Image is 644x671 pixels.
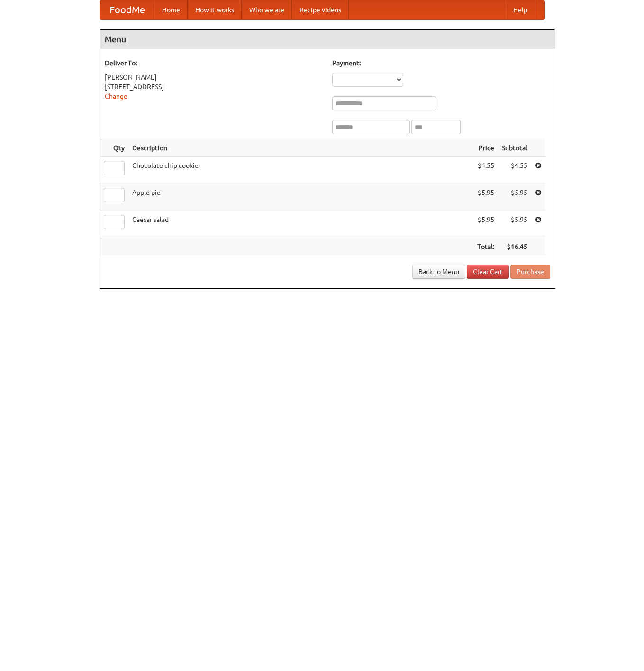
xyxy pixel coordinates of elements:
[154,0,188,19] a: Home
[128,157,473,184] td: Chocolate chip cookie
[473,157,498,184] td: $4.55
[128,139,473,157] th: Description
[498,211,531,238] td: $5.95
[467,265,509,279] a: Clear Cart
[128,211,473,238] td: Caesar salad
[473,184,498,211] td: $5.95
[332,58,550,68] h5: Payment:
[100,0,154,19] a: FoodMe
[105,92,127,100] a: Change
[105,82,323,92] div: [STREET_ADDRESS]
[412,265,465,279] a: Back to Menu
[242,0,292,19] a: Who we are
[498,139,531,157] th: Subtotal
[498,157,531,184] td: $4.55
[506,0,535,19] a: Help
[473,139,498,157] th: Price
[498,238,531,256] th: $16.45
[188,0,242,19] a: How it works
[473,238,498,256] th: Total:
[100,139,128,157] th: Qty
[128,184,473,211] td: Apple pie
[100,30,555,49] h4: Menu
[473,211,498,238] td: $5.95
[105,73,323,82] div: [PERSON_NAME]
[510,265,550,279] button: Purchase
[292,0,349,19] a: Recipe videos
[105,58,323,68] h5: Deliver To:
[498,184,531,211] td: $5.95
